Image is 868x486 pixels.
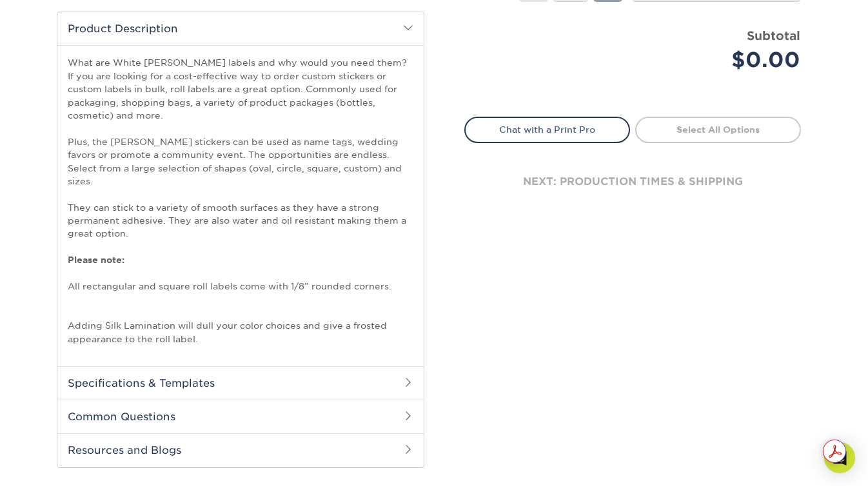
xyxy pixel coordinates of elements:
[747,28,800,43] strong: Subtotal
[635,117,801,142] a: Select All Options
[464,143,801,220] div: next: production times & shipping
[68,255,124,265] strong: Please note:
[57,400,424,433] h2: Common Questions
[464,117,630,142] a: Chat with a Print Pro
[57,12,424,45] h2: Product Description
[68,56,413,345] p: What are White [PERSON_NAME] labels and why would you need them? If you are looking for a cost-ef...
[57,433,424,467] h2: Resources and Blogs
[57,366,424,400] h2: Specifications & Templates
[642,44,800,75] div: $0.00
[68,293,413,345] div: Adding Silk Lamination will dull your color choices and give a frosted appearance to the roll label.
[3,447,110,481] iframe: Google Customer Reviews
